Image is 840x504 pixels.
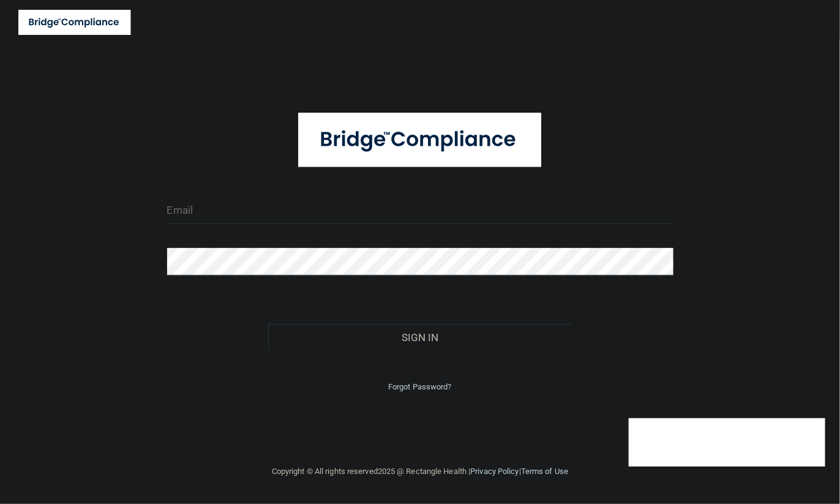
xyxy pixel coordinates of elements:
img: bridge_compliance_login_screen.278c3ca4.svg [298,113,542,167]
a: Forgot Password? [388,382,452,391]
button: Sign In [268,324,572,351]
iframe: Drift Widget Chat Controller [629,418,825,467]
a: Privacy Policy [470,467,519,476]
input: Email [167,197,673,224]
img: bridge_compliance_login_screen.278c3ca4.svg [18,10,131,35]
a: Terms of Use [521,467,568,476]
div: Copyright © All rights reserved 2025 @ Rectangle Health | | [197,452,643,491]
